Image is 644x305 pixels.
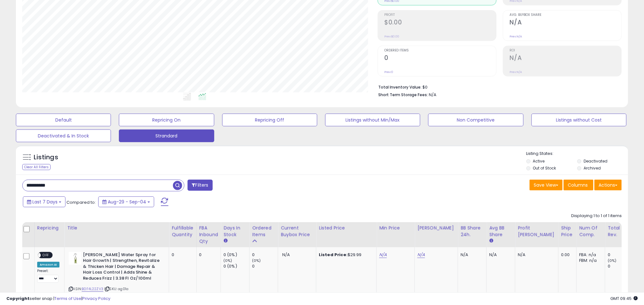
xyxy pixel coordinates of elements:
div: Amazon AI [37,262,59,268]
div: Min Price [379,225,412,231]
div: Fulfillable Quantity [172,225,194,238]
span: 2025-09-12 09:45 GMT [610,295,638,302]
div: Total Rev. [608,225,631,238]
button: Columns [564,180,593,190]
span: N/A [429,92,437,98]
button: Filters [188,180,212,191]
a: N/A [379,252,387,258]
div: Title [67,225,166,231]
button: Actions [594,180,622,190]
label: Active [533,158,545,164]
img: 21D6-PIOAhL._SL40_.jpg [69,252,81,265]
div: 0 [608,263,634,269]
label: Deactivated [584,158,607,164]
span: Columns [568,182,588,188]
h2: 0 [385,54,496,63]
b: Listed Price: [319,252,348,258]
div: Repricing [37,225,62,231]
div: Ordered Items [252,225,275,238]
span: Profit [385,13,496,17]
small: Prev: 0 [385,70,394,74]
small: (0%) [608,258,617,263]
h5: Listings [34,153,58,162]
a: B0F4L22ZV3 [82,286,103,292]
button: Strandard [119,129,214,142]
div: N/A [461,252,482,258]
span: Aug-29 - Sep-04 [108,199,146,205]
div: Profit [PERSON_NAME] [518,225,556,238]
div: N/A [518,252,553,258]
label: Out of Stock [533,165,556,171]
div: N/A [489,252,510,258]
button: Repricing On [119,114,214,126]
small: (0%) [223,258,232,263]
p: Listing States: [526,151,628,157]
b: Total Inventory Value: [379,84,422,90]
div: seller snap | | [6,296,110,302]
h2: N/A [510,19,621,27]
a: Terms of Use [54,295,81,302]
div: [PERSON_NAME] [417,225,455,231]
button: Default [16,114,111,126]
div: Num of Comp. [579,225,602,238]
div: Preset: [37,269,59,283]
button: Repricing Off [222,114,317,126]
div: 0 (0%) [223,252,249,258]
button: Aug-29 - Sep-04 [98,196,154,207]
button: Last 7 Days [23,196,65,207]
button: Deactivated & In Stock [16,129,111,142]
small: Avg BB Share. [489,238,493,244]
div: 0 [608,252,634,258]
a: Privacy Policy [82,295,110,302]
span: Compared to: [66,199,96,205]
small: Prev: $0.00 [385,35,400,38]
span: Last 7 Days [32,199,58,205]
div: Clear All Filters [22,164,51,170]
h2: N/A [510,54,621,63]
button: Non Competitive [428,114,523,126]
b: [PERSON_NAME] Water Spray for Hair Growth | Strengthen, Revitalize & Thicken Hair | Damage Repair... [83,252,160,283]
span: ROI [510,49,621,52]
button: Listings without Cost [531,114,627,126]
div: 0 [172,252,191,258]
div: FBA inbound Qty [199,225,218,245]
div: Current Buybox Price [281,225,313,238]
label: Archived [584,165,601,171]
h2: $0.00 [385,19,496,27]
div: BB Share 24h. [461,225,484,238]
div: FBM: n/a [579,258,600,263]
small: (0%) [252,258,261,263]
div: FBA: n/a [579,252,600,258]
b: Short Term Storage Fees: [379,92,428,97]
div: 0 [252,263,278,269]
span: OFF [41,252,51,258]
div: Displaying 1 to 1 of 1 items [571,213,622,219]
li: $0 [379,83,617,90]
strong: Copyright [6,295,30,302]
small: Prev: N/A [510,35,522,38]
small: Days In Stock. [223,238,227,244]
button: Save View [530,180,563,190]
div: Listed Price [319,225,374,231]
span: Avg. Buybox Share [510,13,621,17]
div: 0 (0%) [223,263,249,269]
span: N/A [282,252,290,258]
a: N/A [417,252,425,258]
div: Days In Stock [223,225,247,238]
div: Ship Price [561,225,574,238]
div: 0 [252,252,278,258]
div: 0 [199,252,216,258]
div: Avg BB Share [489,225,512,238]
span: Ordered Items [385,49,496,52]
span: | SKU: ag01a [104,286,128,291]
button: Listings without Min/Max [325,114,420,126]
small: Prev: N/A [510,70,522,74]
div: 0.00 [561,252,572,258]
div: $29.99 [319,252,372,258]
